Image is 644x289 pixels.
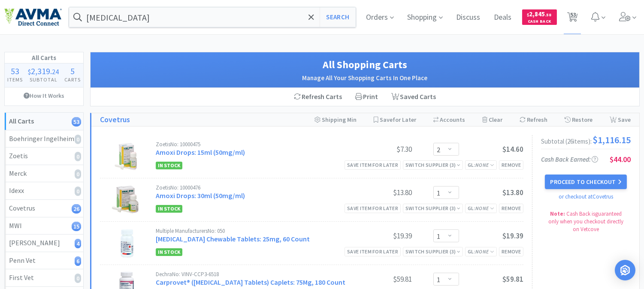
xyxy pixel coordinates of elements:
div: Switch Supplier ( 3 ) [405,204,460,212]
div: $59.81 [348,274,412,284]
i: 0 [75,169,81,179]
span: $44.00 [610,154,631,164]
a: MWI15 [5,217,83,235]
a: Amoxi Drops: 15ml (50mg/ml) [156,148,245,157]
div: [PERSON_NAME] [9,238,79,249]
div: Clear [482,113,502,126]
div: First Vet [9,272,79,283]
i: 26 [72,204,81,214]
i: None [475,162,489,168]
a: or checkout at Covetrus [559,193,613,200]
img: 281b87177290455aba6b8c28cd3cd3d9_166614.png [110,185,143,215]
span: $19.39 [502,231,523,241]
span: 24 [52,67,59,76]
a: Boehringer Ingelheim0 [5,130,83,148]
a: Idexx0 [5,182,83,200]
a: Saved Carts [385,88,443,106]
span: $13.80 [502,188,523,197]
i: 0 [75,274,81,283]
span: 2,845 [527,10,552,18]
span: In Stock [156,248,182,256]
span: Cash Back [527,19,552,25]
div: Remove [499,204,523,213]
i: 6 [75,256,81,266]
div: Remove [499,247,523,256]
a: [PERSON_NAME]4 [5,235,83,252]
i: 4 [75,239,81,248]
span: In Stock [156,162,182,169]
div: Shipping Min [314,113,357,126]
a: Discuss [453,14,484,21]
span: $14.60 [502,144,523,154]
span: 2,319 [31,66,50,76]
div: MWI [9,220,79,232]
div: Restore [565,113,593,126]
div: Refresh Carts [287,88,349,106]
div: Accounts [433,113,465,126]
i: 0 [75,187,81,196]
input: Search by item, sku, manufacturer, ingredient, size... [69,7,356,27]
div: Save item for later [345,204,401,213]
div: Save item for later [345,160,401,169]
div: Covetrus [9,203,79,214]
a: Merck0 [5,165,83,183]
a: All Carts53 [5,113,83,130]
div: Multiple Manufacturers No: 050 [156,228,348,234]
a: Penn Vet6 [5,252,83,270]
span: 53 [11,66,19,76]
a: Zoetis0 [5,148,83,165]
div: Print [349,88,385,106]
div: Penn Vet [9,255,79,266]
a: How It Works [5,87,83,104]
button: Proceed to Checkout [545,175,626,189]
i: 0 [75,152,81,161]
a: [MEDICAL_DATA] Chewable Tablets: 25mg, 60 Count [156,235,310,243]
div: Subtotal ( 26 item s ): [541,135,631,144]
a: 53 [564,15,581,22]
span: Save for Later [380,116,416,123]
img: 0756d350e73b4e3f9f959345f50b0a20_166654.png [112,141,142,172]
div: Switch Supplier ( 3 ) [405,161,460,169]
strong: All Carts [9,117,34,125]
div: Remove [499,160,523,169]
span: $ [527,12,529,18]
a: Deals [491,14,515,21]
div: Save [610,113,631,126]
div: Switch Supplier ( 3 ) [405,247,460,256]
div: Merck [9,168,79,179]
i: 15 [72,222,81,231]
div: $13.80 [348,187,412,198]
span: $1,116.15 [593,135,631,144]
span: GL: [468,248,494,255]
h2: Manage All Your Shopping Carts In One Place [99,73,631,83]
h4: Carts [62,75,83,84]
div: Zoetis No: 10000476 [156,185,348,190]
h1: All Carts [5,52,83,63]
span: GL: [468,162,494,168]
img: 51b3cdf456594af0bb1ba3670076c6d1_501590.png [118,228,135,258]
span: Cash Back is guaranteed only when you checkout directly on Vetcove [548,210,623,233]
h4: Subtotal [25,75,61,84]
span: $ [28,67,31,76]
span: 5 [70,66,75,76]
span: Cash Back Earned : [541,155,598,163]
i: 53 [72,117,81,126]
div: $7.30 [348,144,412,154]
div: Open Intercom Messenger [615,260,635,280]
button: Search [320,7,355,27]
i: None [475,205,489,211]
a: First Vet0 [5,269,83,287]
span: . 58 [545,12,552,18]
i: None [475,248,489,255]
div: Save item for later [345,247,401,256]
span: GL: [468,205,494,211]
h4: Items [5,75,25,84]
strong: Note: [550,210,565,217]
a: $2,845.58Cash Back [522,6,557,29]
div: Dechra No: VINV-CCP3-6518 [156,271,348,277]
div: $19.39 [348,231,412,241]
div: Zoetis No: 10000475 [156,141,348,147]
a: Covetrus [100,114,130,126]
i: 0 [75,135,81,144]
